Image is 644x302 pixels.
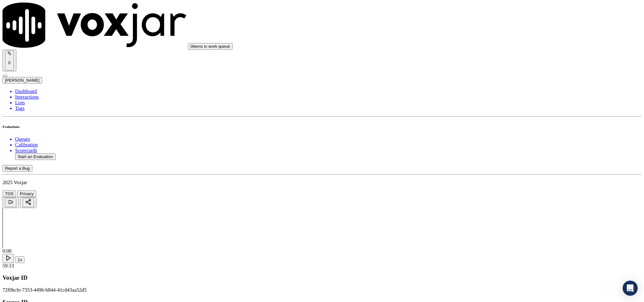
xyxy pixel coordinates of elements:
div: Open Intercom Messenger [623,281,638,296]
button: 0 [5,51,14,70]
p: 72f0bcfe-7353-4496-b844-41cd43aa52d5 [3,287,641,293]
a: Dashboard [15,89,641,94]
a: Calibration [15,142,641,148]
a: Scorecards [15,148,641,153]
button: Start an Evaluation [15,153,56,160]
img: voxjar logo [3,3,187,48]
h3: Voxjar ID [3,274,641,281]
button: 0 [3,50,16,71]
a: Lists [15,100,641,106]
a: Queues [15,136,641,142]
div: 59:13 [3,263,641,269]
button: 1x [15,256,25,263]
button: Privacy [17,190,36,197]
button: [PERSON_NAME] [3,77,42,84]
p: 2025 Voxjar [3,180,641,185]
button: Report a Bug [3,165,32,172]
h6: Evaluations [3,125,641,129]
button: 0items in work queue [188,43,233,50]
div: 0:00 [3,248,641,254]
span: [PERSON_NAME] [5,78,40,83]
button: TOS [3,190,16,197]
a: Tags [15,106,641,111]
a: Interactions [15,94,641,100]
p: 0 [8,60,11,65]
